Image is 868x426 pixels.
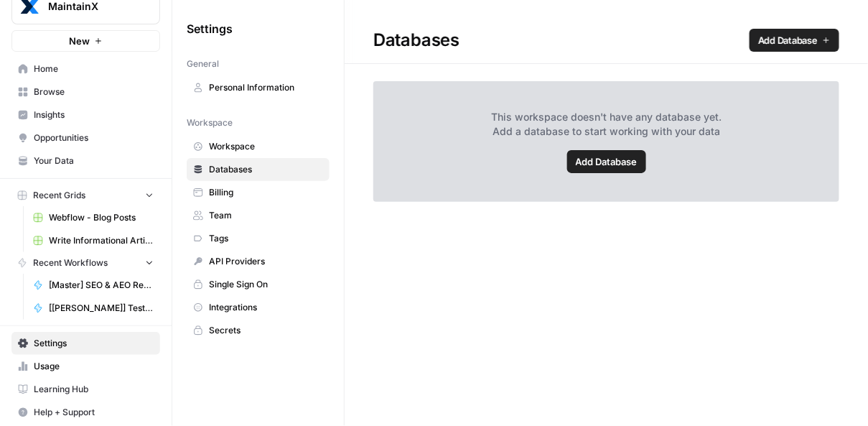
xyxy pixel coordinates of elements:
[11,149,160,172] a: Your Data
[11,57,160,80] a: Home
[187,250,330,273] a: API Providers
[49,279,154,292] span: [Master] SEO & AEO Refresh
[27,206,160,229] a: Webflow - Blog Posts
[27,297,160,320] a: [[PERSON_NAME]] Testing
[187,181,330,204] a: Billing
[11,355,160,378] a: Usage
[11,401,160,424] button: Help + Support
[209,81,323,94] span: Personal Information
[11,126,160,149] a: Opportunities
[209,278,323,291] span: Single Sign On
[187,116,233,129] span: Workspace
[187,319,330,342] a: Secrets
[27,274,160,297] a: [Master] SEO & AEO Refresh
[11,378,160,401] a: Learning Hub
[34,406,154,419] span: Help + Support
[34,85,154,98] span: Browse
[11,80,160,103] a: Browse
[69,34,90,48] span: New
[209,232,323,245] span: Tags
[187,76,330,99] a: Personal Information
[187,135,330,158] a: Workspace
[11,332,160,355] a: Settings
[34,337,154,350] span: Settings
[11,103,160,126] a: Insights
[187,158,330,181] a: Databases
[11,30,160,52] button: New
[576,154,638,169] span: Add Database
[209,324,323,337] span: Secrets
[209,163,323,176] span: Databases
[33,189,85,202] span: Recent Grids
[187,57,219,70] span: General
[209,186,323,199] span: Billing
[33,256,108,269] span: Recent Workflows
[34,154,154,167] span: Your Data
[11,185,160,206] button: Recent Grids
[34,62,154,75] span: Home
[187,296,330,319] a: Integrations
[49,234,154,247] span: Write Informational Article
[11,252,160,274] button: Recent Workflows
[34,383,154,396] span: Learning Hub
[49,302,154,315] span: [[PERSON_NAME]] Testing
[27,229,160,252] a: Write Informational Article
[209,301,323,314] span: Integrations
[187,20,233,37] span: Settings
[34,131,154,144] span: Opportunities
[491,110,722,139] span: This workspace doesn't have any database yet. Add a database to start working with your data
[567,150,646,173] a: Add Database
[187,273,330,296] a: Single Sign On
[187,227,330,250] a: Tags
[187,204,330,227] a: Team
[758,33,818,47] span: Add Database
[209,140,323,153] span: Workspace
[49,211,154,224] span: Webflow - Blog Posts
[34,360,154,373] span: Usage
[209,255,323,268] span: API Providers
[345,29,868,52] div: Databases
[209,209,323,222] span: Team
[750,29,839,52] a: Add Database
[34,108,154,121] span: Insights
